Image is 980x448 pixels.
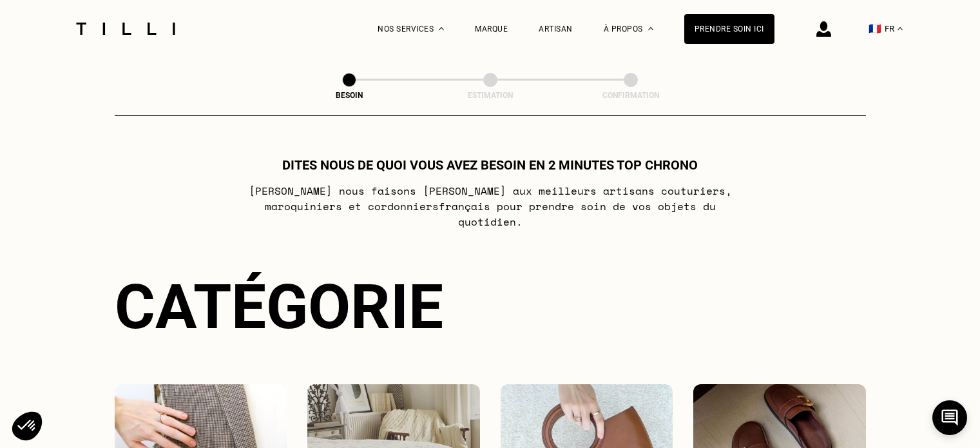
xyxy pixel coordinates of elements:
[816,21,831,37] img: icône connexion
[648,27,653,30] img: Menu déroulant à propos
[869,23,881,35] span: 🇫🇷
[235,183,745,229] p: [PERSON_NAME] nous faisons [PERSON_NAME] aux meilleurs artisans couturiers , maroquiniers et cord...
[566,91,695,100] div: Confirmation
[684,14,774,44] a: Prendre soin ici
[72,23,180,35] img: Logo du service de couturière Tilli
[426,91,555,100] div: Estimation
[898,27,903,30] img: menu déroulant
[282,157,698,173] h1: Dites nous de quoi vous avez besoin en 2 minutes top chrono
[285,91,414,100] div: Besoin
[115,271,866,343] div: Catégorie
[539,24,573,34] a: Artisan
[475,24,508,34] a: Marque
[439,27,444,30] img: Menu déroulant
